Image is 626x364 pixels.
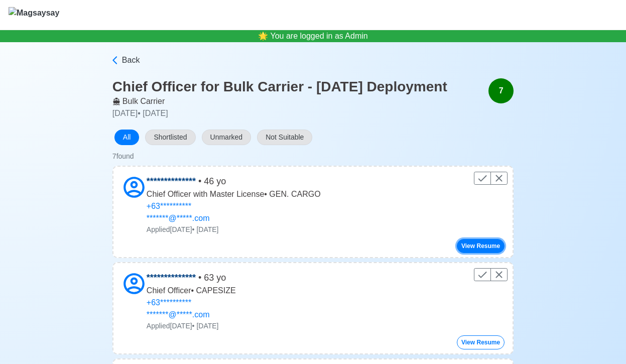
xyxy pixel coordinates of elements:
[122,54,140,66] span: Back
[147,321,236,331] p: Applied [DATE] • [DATE]
[202,130,252,145] button: Unmarked
[474,172,508,185] div: Control
[457,335,505,349] button: View Resume
[110,54,514,66] a: Back
[9,7,59,25] img: Magsaysay
[257,130,312,145] button: Not Suitable
[145,130,195,145] button: Shortlisted
[112,151,134,162] div: 7 found
[147,188,321,200] p: Chief Officer with Master License • GEN. CARGO
[147,175,321,188] p: • 46 yo
[147,285,236,297] p: Chief Officer • CAPESIZE
[147,271,236,285] p: • 63 yo
[112,78,447,95] h3: Chief Officer for Bulk Carrier - [DATE] Deployment
[112,95,447,107] p: Bulk Carrier
[8,1,60,30] button: Magsaysay
[457,239,505,253] button: View Resume
[488,78,514,103] div: 7
[474,268,508,281] div: Control
[147,224,321,235] p: Applied [DATE] • [DATE]
[114,130,140,145] button: All
[256,28,271,44] span: bell
[112,107,447,119] p: [DATE] • [DATE]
